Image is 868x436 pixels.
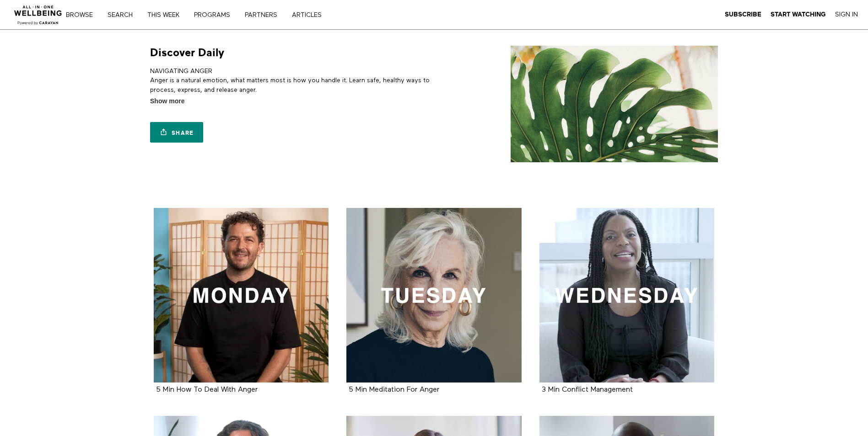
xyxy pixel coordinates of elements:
strong: Start Watching [771,11,826,18]
a: Start Watching [771,11,826,19]
strong: Subscribe [725,11,761,18]
a: 5 Min How To Deal With Anger [154,208,329,383]
p: NAVIGATING ANGER Anger is a natural emotion, what matters most is how you handle it. Learn safe, ... [150,67,431,95]
strong: 5 Min Meditation For Anger [349,386,439,393]
a: Share [150,122,203,143]
a: 3 Min Conflict Management [542,386,633,393]
a: Browse [63,12,102,18]
a: 5 Min Meditation For Anger [349,386,439,393]
img: Discover Daily [511,46,718,162]
a: 3 Min Conflict Management [539,208,715,383]
a: Search [104,12,142,18]
a: 5 Min Meditation For Anger [346,208,522,383]
a: PARTNERS [242,12,287,18]
a: PROGRAMS [191,12,240,18]
strong: 5 Min How To Deal With Anger [156,386,258,393]
span: Show more [150,96,184,106]
a: THIS WEEK [144,12,189,18]
a: ARTICLES [289,12,331,18]
a: Sign In [835,11,858,19]
strong: 3 Min Conflict Management [542,386,633,393]
h1: Discover Daily [150,46,224,60]
a: 5 Min How To Deal With Anger [156,386,258,393]
nav: Primary [72,10,340,19]
a: Subscribe [725,11,761,19]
